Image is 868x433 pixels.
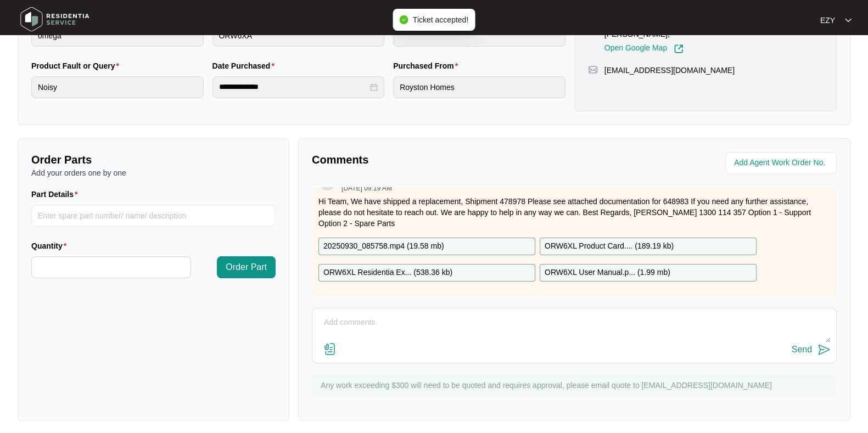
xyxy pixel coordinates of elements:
p: Any work exceeding $300 will need to be quoted and requires approval, please email quote to [EMAI... [321,380,831,391]
a: Open Google Map [604,44,684,54]
input: Product Fault or Query [31,76,204,98]
p: EZY [820,15,835,26]
input: Purchased From [393,76,565,98]
label: Product Fault or Query [31,60,124,71]
p: ORW6XL User Manual.p... ( 1.99 mb ) [545,267,670,279]
img: residentia service logo [16,3,93,36]
img: file-attachment-doc.svg [323,342,337,356]
label: Part Details [31,189,82,200]
label: Date Purchased [212,60,279,71]
p: [EMAIL_ADDRESS][DOMAIN_NAME] [604,65,735,76]
input: Date Purchased [219,81,368,93]
img: Link-External [674,44,684,54]
input: Part Details [31,205,276,227]
button: Send [792,342,831,357]
span: Order Part [226,261,267,274]
input: Quantity [32,257,191,278]
span: Ticket accepted! [413,15,468,24]
p: Hi Team, We have shipped a replacement, Shipment 478978 Please see attached documentation for 648... [318,196,830,229]
p: [DATE] 09:19 AM [341,185,392,192]
span: check-circle [400,15,408,24]
p: ORW6XL Residentia Ex... ( 538.36 kb ) [323,267,452,279]
button: Order Part [217,256,276,278]
p: Add your orders one by one [31,167,276,178]
img: map-pin [588,65,598,75]
p: 20250930_085758.mp4 ( 19.58 mb ) [323,240,444,252]
img: send-icon.svg [817,343,831,356]
img: dropdown arrow [845,18,852,23]
p: Comments [312,152,567,167]
p: Order Parts [31,152,276,167]
input: Add Agent Work Order No. [734,156,830,170]
label: Quantity [31,240,71,251]
div: Send [792,345,812,355]
p: ORW6XL Product Card.... ( 189.19 kb ) [545,240,674,252]
label: Purchased From [393,60,462,71]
